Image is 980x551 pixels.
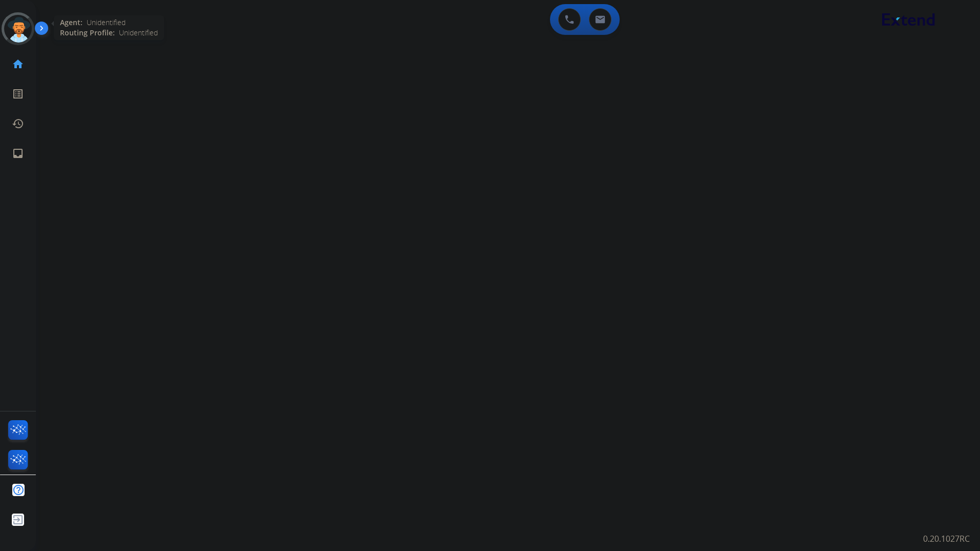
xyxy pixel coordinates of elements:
[60,17,83,28] span: Agent:
[12,88,24,100] mat-icon: list_alt
[119,28,158,38] span: Unidentified
[923,533,970,545] p: 0.20.1027RC
[87,17,126,28] span: Unidentified
[12,147,24,160] mat-icon: inbox
[60,28,115,38] span: Routing Profile:
[12,117,24,130] mat-icon: history
[12,58,24,70] mat-icon: home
